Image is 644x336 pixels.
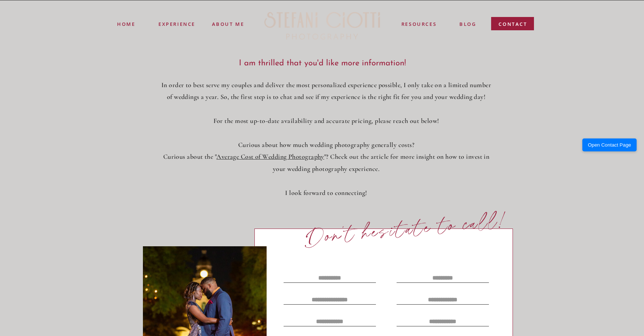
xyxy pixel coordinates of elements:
[117,20,135,27] a: Home
[582,138,637,151] button: Open Contact Page
[401,20,437,29] a: resources
[459,20,476,29] a: blog
[211,20,245,27] a: ABOUT ME
[305,210,510,249] p: Don't hesitate to call!
[160,79,493,199] p: In order to best serve my couples and deliver the most personalized experience possible, I only t...
[158,20,195,26] a: experience
[217,59,428,68] h3: I am thrilled that you'd like more information!
[499,20,527,31] a: contact
[216,152,324,161] a: Average Cost of Wedding Photography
